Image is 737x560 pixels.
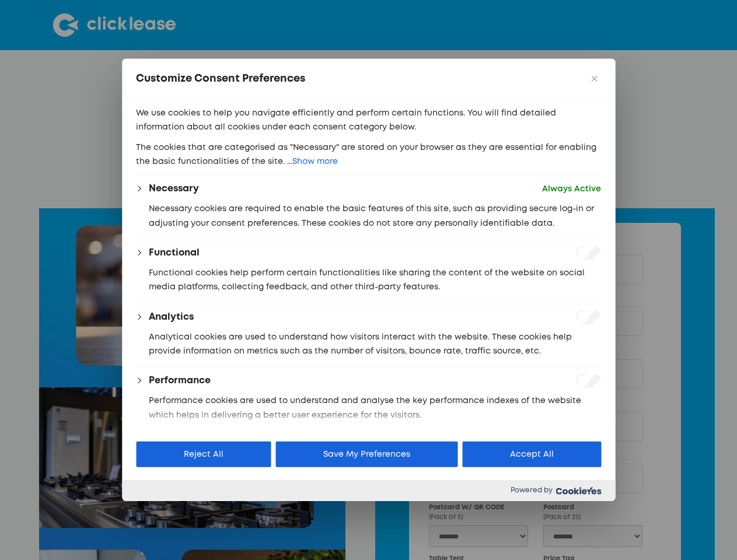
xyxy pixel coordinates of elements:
[292,155,338,169] button: Show more
[149,310,194,324] button: Analytics
[136,140,601,169] p: The cookies that are categorised as "Necessary" are stored on your browser as they are essential ...
[575,374,601,388] input: Enable Performance
[149,266,601,295] p: Functional cookies help perform certain functionalities like sharing the content of the website o...
[587,72,601,86] button: Close
[149,202,601,230] p: Necessary cookies are required to enable the basic features of this site, such as providing secur...
[591,76,597,82] img: Close
[575,310,601,324] input: Enable Analytics
[149,330,601,359] p: Analytical cookies are used to understand how visitors interact with the website. These cookies h...
[149,374,211,388] button: Performance
[275,442,457,467] button: Save My Preferences
[149,182,199,196] button: Necessary
[122,59,615,501] div: Customize Consent Preferences
[136,442,271,467] button: Reject All
[575,246,601,260] input: Enable Functional
[542,182,601,196] span: Always Active
[149,246,200,260] button: Functional
[149,394,601,422] p: Performance cookies are used to understand and analyse the key performance indexes of the website...
[136,72,305,86] span: Customize Consent Preferences
[136,106,601,135] p: We use cookies to help you navigate efficiently and perform certain functions. You will find deta...
[556,487,601,495] img: Cookieyes logo
[122,480,615,501] div: Powered by
[462,442,601,467] button: Accept All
